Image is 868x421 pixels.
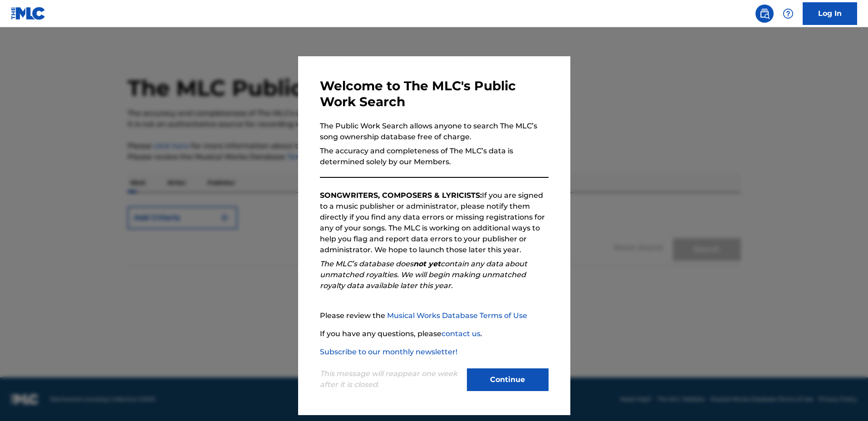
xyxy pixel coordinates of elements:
[413,259,441,268] strong: not yet
[467,368,549,391] button: Continue
[783,8,794,19] img: help
[441,329,481,338] a: contact us
[320,348,457,356] a: Subscribe to our monthly newsletter!
[320,328,549,339] p: If you have any questions, please .
[779,5,797,23] div: Help
[320,368,461,390] p: This message will reappear one week after it is closed.
[320,191,482,200] strong: SONGWRITERS, COMPOSERS & LYRICISTS:
[387,311,527,320] a: Musical Works Database Terms of Use
[11,7,46,20] img: MLC Logo
[803,2,857,25] a: Log In
[320,78,549,110] h3: Welcome to The MLC's Public Work Search
[320,121,549,142] p: The Public Work Search allows anyone to search The MLC’s song ownership database free of charge.
[759,8,770,19] img: search
[320,310,549,321] p: Please review the
[320,146,549,167] p: The accuracy and completeness of The MLC’s data is determined solely by our Members.
[320,190,549,255] p: If you are signed to a music publisher or administrator, please notify them directly if you find ...
[755,5,774,23] a: Public Search
[320,259,527,290] em: The MLC’s database does contain any data about unmatched royalties. We will begin making unmatche...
